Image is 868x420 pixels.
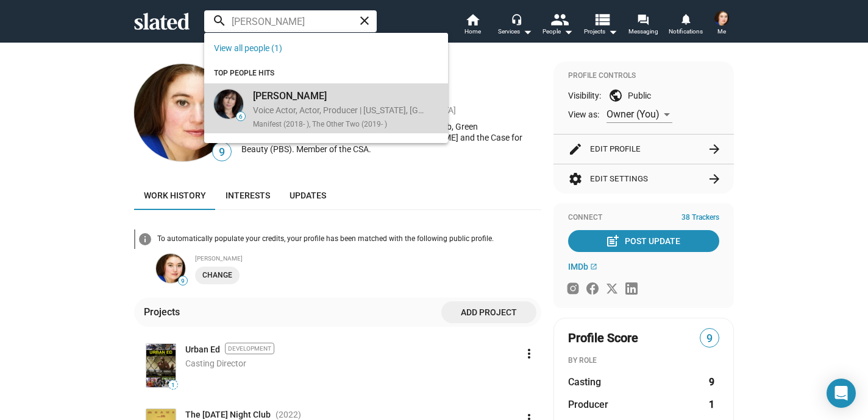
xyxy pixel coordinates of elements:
[494,12,536,39] button: Services
[707,9,736,40] button: Robin CarusMe
[536,12,579,39] button: People
[568,376,601,388] span: Casting
[185,344,220,355] a: Urban Ed
[608,88,623,103] mat-icon: public
[568,172,583,186] mat-icon: settings
[225,343,274,354] span: Development
[709,398,714,411] strong: 1
[622,12,664,39] a: Messaging
[179,278,187,285] span: 9
[568,262,588,271] span: IMDb
[144,191,206,200] span: Work history
[195,255,541,262] div: [PERSON_NAME]
[561,24,575,39] mat-icon: arrow_drop_down
[144,306,185,318] div: Projects
[568,71,719,81] div: Profile Controls
[156,254,185,283] img: undefined
[216,181,280,210] a: Interests
[542,24,573,39] div: People
[204,64,448,83] div: TOP PEOPLE HITS
[204,10,377,32] input: Search people and projects
[579,12,622,39] button: Projects
[568,88,719,103] div: Visibility: Public
[707,142,722,156] mat-icon: arrow_forward
[134,64,232,161] img: Robin Carus
[605,24,620,39] mat-icon: arrow_drop_down
[290,191,326,200] span: Updates
[498,24,532,39] div: Services
[717,24,726,39] span: Me
[628,24,658,39] span: Messaging
[465,12,480,27] mat-icon: home
[520,24,535,39] mat-icon: arrow_drop_down
[680,13,691,24] mat-icon: notifications
[568,262,597,271] a: IMDb
[669,24,703,39] span: Notifications
[568,330,638,346] span: Profile Score
[441,301,536,323] button: Add project
[607,108,660,120] span: Owner (You)
[681,213,719,223] span: 38 Trackers
[214,43,282,53] a: View all people (1)
[827,379,856,408] div: Open Intercom Messenger
[213,144,231,161] span: 9
[568,135,719,164] button: Edit Profile
[550,10,568,28] mat-icon: people
[568,142,583,156] mat-icon: edit
[709,376,714,388] strong: 9
[522,346,536,361] mat-icon: more_vert
[169,382,177,389] span: 1
[214,89,243,119] img: Valerie Smaldone
[700,331,719,347] span: 9
[707,172,722,186] mat-icon: arrow_forward
[511,13,522,24] mat-icon: headset_mic
[590,263,597,270] mat-icon: open_in_new
[605,234,620,248] mat-icon: post_add
[195,267,240,284] button: Change
[451,12,494,39] a: Home
[253,120,424,130] div: Manifest (2018- ), The Other Two (2019- )
[568,230,719,252] button: Post Update
[568,356,719,366] div: BY ROLE
[608,230,680,252] div: Post Update
[357,13,372,28] mat-icon: close
[568,213,719,223] div: Connect
[451,301,527,323] span: Add project
[202,269,232,282] span: Change
[637,13,649,25] mat-icon: forum
[584,24,617,39] span: Projects
[157,234,541,244] div: To automatically populate your credits, your profile has been matched with the following public p...
[593,10,611,28] mat-icon: view_list
[138,232,152,247] mat-icon: info
[568,398,608,411] span: Producer
[664,12,707,39] a: Notifications
[146,344,176,387] img: Poster: Urban Ed
[714,11,729,26] img: Robin Carus
[185,359,246,368] span: Casting Director
[226,191,270,200] span: Interests
[253,105,424,117] div: Voice Actor, Actor, Producer | [US_STATE], [GEOGRAPHIC_DATA], [GEOGRAPHIC_DATA]
[568,164,719,194] button: Edit Settings
[237,113,245,121] span: 6
[568,109,599,121] span: View as:
[253,89,424,102] div: [PERSON_NAME]
[280,181,336,210] a: Updates
[134,181,216,210] a: Work history
[464,24,481,39] span: Home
